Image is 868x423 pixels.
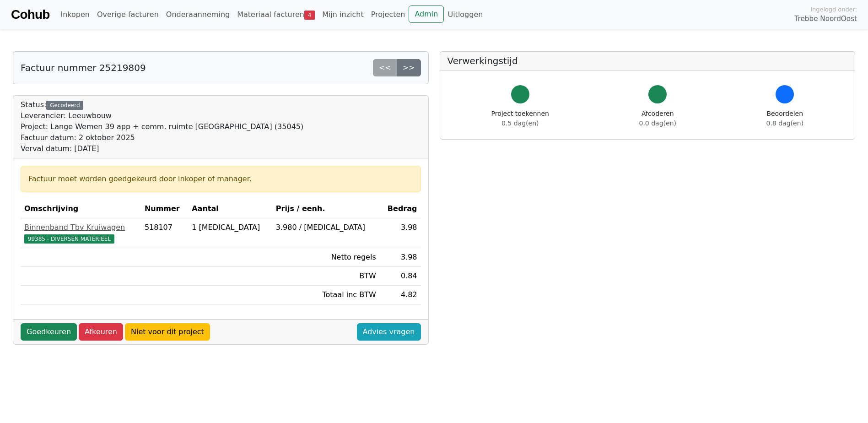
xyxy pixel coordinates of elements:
th: Aantal [188,200,272,218]
a: Uitloggen [444,5,486,24]
td: 3.98 [380,248,421,267]
a: Goedkeuren [21,323,77,341]
div: Beoordelen [766,109,803,128]
a: >> [397,59,421,76]
span: 99385 - DIVERSEN MATERIEEL [24,234,114,244]
div: Afcoderen [639,109,676,128]
span: 0.8 dag(en) [766,119,803,127]
span: Ingelogd onder: [810,5,857,14]
a: Overige facturen [93,5,162,24]
a: Admin [409,5,444,23]
div: Verval datum: [DATE] [21,143,303,154]
a: Projecten [367,5,409,24]
td: 518107 [141,218,188,248]
div: Project toekennen [491,109,549,128]
span: 0.0 dag(en) [639,119,676,127]
a: Mijn inzicht [318,5,367,24]
td: Totaal inc BTW [272,286,380,304]
span: 0.5 dag(en) [501,119,539,127]
th: Nummer [141,200,188,218]
div: Project: Lange Wemen 39 app + comm. ruimte [GEOGRAPHIC_DATA] (35045) [21,121,303,132]
div: 3.980 / [MEDICAL_DATA] [276,222,376,233]
span: Trebbe NoordOost [795,14,857,24]
td: BTW [272,267,380,286]
th: Omschrijving [21,200,141,218]
td: Netto regels [272,248,380,267]
span: 4 [304,11,315,20]
a: Afkeuren [79,323,123,341]
a: Materiaal facturen4 [233,5,318,24]
div: 1 [MEDICAL_DATA] [192,222,269,233]
a: Onderaanneming [162,5,233,24]
a: Inkopen [57,5,93,24]
td: 4.82 [380,286,421,304]
a: Binnenband Tbv Kruiwagen99385 - DIVERSEN MATERIEEL [24,222,137,244]
th: Bedrag [380,200,421,218]
a: Niet voor dit project [125,323,210,341]
h5: Factuur nummer 25219809 [21,62,146,73]
div: Factuur datum: 2 oktober 2025 [21,132,303,143]
td: 3.98 [380,218,421,248]
td: 0.84 [380,267,421,286]
div: Gecodeerd [46,101,83,110]
a: Advies vragen [357,323,421,341]
div: Leverancier: Leeuwbouw [21,110,303,121]
th: Prijs / eenh. [272,200,380,218]
a: Cohub [11,4,49,26]
div: Binnenband Tbv Kruiwagen [24,222,137,233]
h5: Verwerkingstijd [447,55,848,66]
div: Status: [21,99,303,154]
div: Factuur moet worden goedgekeurd door inkoper of manager. [28,174,413,184]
